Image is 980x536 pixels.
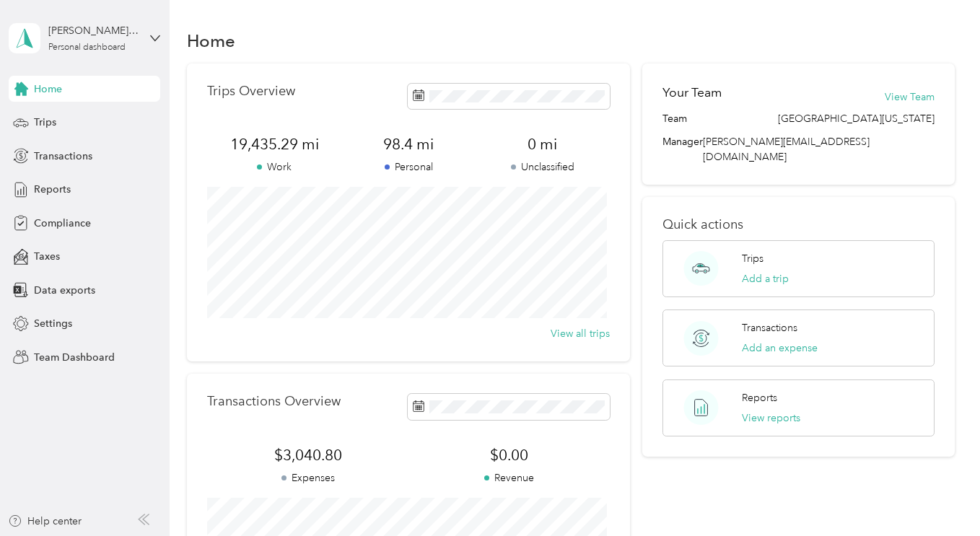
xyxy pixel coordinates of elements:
[48,43,126,52] div: Personal dashboard
[408,470,610,486] p: Revenue
[742,320,797,335] p: Transactions
[899,455,980,536] iframe: Everlance-gr Chat Button Frame
[742,271,789,286] button: Add a trip
[742,410,800,426] button: View reports
[34,216,91,231] span: Compliance
[207,445,408,465] span: $3,040.80
[207,84,295,99] p: Trips Overview
[34,316,72,331] span: Settings
[34,182,71,197] span: Reports
[703,136,870,163] span: [PERSON_NAME][EMAIL_ADDRESS][DOMAIN_NAME]
[207,470,408,486] p: Expenses
[476,134,610,154] span: 0 mi
[34,350,115,365] span: Team Dashboard
[551,326,610,341] button: View all trips
[34,115,56,130] span: Trips
[778,111,935,126] span: [GEOGRAPHIC_DATA][US_STATE]
[34,283,95,298] span: Data exports
[48,23,139,38] div: [PERSON_NAME][GEOGRAPHIC_DATA]
[662,217,935,232] p: Quick actions
[662,84,722,102] h2: Your Team
[34,249,60,264] span: Taxes
[476,159,610,175] p: Unclassified
[187,33,235,48] h1: Home
[34,149,92,164] span: Transactions
[207,159,341,175] p: Work
[341,134,476,154] span: 98.4 mi
[8,514,82,529] button: Help center
[742,390,777,405] p: Reports
[207,134,341,154] span: 19,435.29 mi
[742,251,764,266] p: Trips
[662,134,703,164] span: Manager
[341,159,476,175] p: Personal
[34,82,62,97] span: Home
[408,445,610,465] span: $0.00
[207,394,341,409] p: Transactions Overview
[662,111,687,126] span: Team
[885,89,935,105] button: View Team
[742,341,818,356] button: Add an expense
